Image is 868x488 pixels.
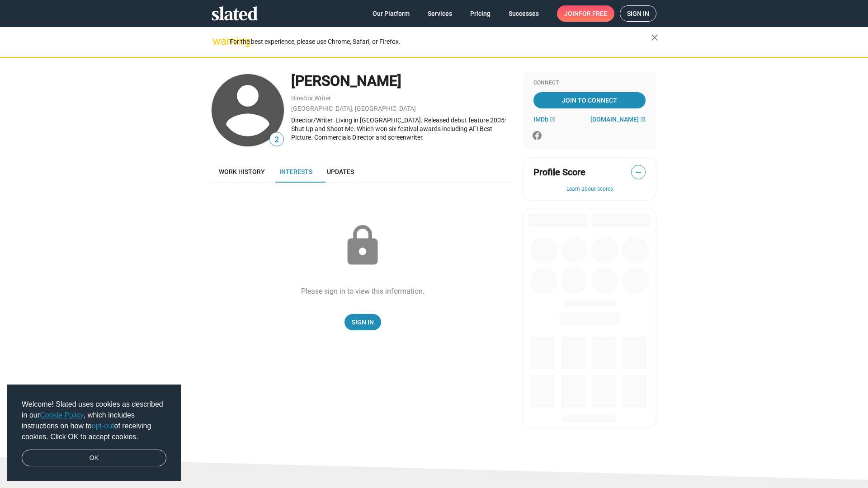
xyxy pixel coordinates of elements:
[564,5,607,22] span: Join
[7,385,181,481] div: cookieconsent
[344,314,381,330] a: Sign In
[92,422,114,430] a: opt-out
[313,96,314,101] span: ,
[579,5,607,22] span: for free
[212,36,223,47] mat-icon: warning
[365,5,417,22] a: Our Platform
[301,286,425,296] div: Please sign in to view this information.
[533,166,585,178] span: Profile Score
[22,450,166,467] a: dismiss cookie message
[22,399,166,442] span: Welcome! Slated uses cookies as described in our , which includes instructions on how to of recei...
[533,92,646,108] a: Join To Connect
[533,116,548,123] span: IMDb
[320,161,361,183] a: Updates
[291,105,416,112] a: [GEOGRAPHIC_DATA], [GEOGRAPHIC_DATA]
[327,168,354,175] span: Updates
[533,116,555,123] a: IMDb
[352,314,374,330] span: Sign In
[270,134,283,146] span: 2
[649,32,660,43] mat-icon: close
[463,5,498,22] a: Pricing
[340,223,385,268] mat-icon: lock
[590,116,639,123] span: [DOMAIN_NAME]
[291,71,514,91] div: [PERSON_NAME]
[219,168,265,175] span: Work history
[557,5,614,22] a: Joinfor free
[501,5,546,22] a: Successes
[428,5,452,22] span: Services
[291,94,313,102] a: Director
[550,117,555,122] mat-icon: open_in_new
[373,5,410,22] span: Our Platform
[627,6,649,21] span: Sign in
[230,36,651,48] div: For the best experience, please use Chrome, Safari, or Firefox.
[470,5,491,22] span: Pricing
[620,5,656,22] a: Sign in
[314,94,331,102] a: Writer
[279,168,312,175] span: Interests
[212,161,272,183] a: Work history
[40,411,84,419] a: Cookie Policy
[535,92,644,108] span: Join To Connect
[272,161,320,183] a: Interests
[291,116,514,141] div: Director/Writer. Living in [GEOGRAPHIC_DATA]. Released debut feature 2005: Shut Up and Shoot Me. ...
[420,5,459,22] a: Services
[640,117,646,122] mat-icon: open_in_new
[533,80,646,87] div: Connect
[509,5,539,22] span: Successes
[590,116,646,123] a: [DOMAIN_NAME]
[632,167,645,178] span: —
[533,186,646,193] button: Learn about scores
